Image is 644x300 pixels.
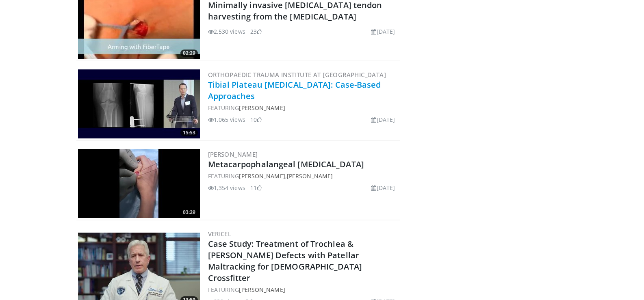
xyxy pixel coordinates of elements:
img: 15049d82-f456-4baa-b7b6-6be46ae61c79.300x170_q85_crop-smart_upscale.jpg [78,69,200,138]
li: 1,065 views [208,115,245,124]
div: FEATURING [208,285,399,294]
a: [PERSON_NAME] [239,104,285,112]
a: [PERSON_NAME] [287,172,333,180]
a: Case Study: Treatment of Trochlea & [PERSON_NAME] Defects with Patellar Maltracking for [DEMOGRAP... [208,238,362,283]
a: Vericel [208,230,232,238]
li: 2,530 views [208,27,245,36]
li: [DATE] [371,115,395,124]
li: 1,354 views [208,183,245,192]
a: 15:53 [78,69,200,138]
a: [PERSON_NAME] [239,286,285,294]
li: 23 [250,27,262,36]
img: 788712f5-bd84-4c80-8bd7-3fb8437d95a0.300x170_q85_crop-smart_upscale.jpg [78,149,200,218]
span: 03:29 [180,209,198,216]
li: 10 [250,115,262,124]
a: [PERSON_NAME] [239,172,285,180]
a: [PERSON_NAME] [208,150,258,158]
a: Tibial Plateau [MEDICAL_DATA]: Case-Based Approaches [208,79,381,101]
li: 11 [250,183,262,192]
li: [DATE] [371,183,395,192]
a: Orthopaedic Trauma Institute at [GEOGRAPHIC_DATA] [208,71,386,79]
div: FEATURING , [208,172,399,180]
a: Metacarpophalangeal [MEDICAL_DATA] [208,159,364,170]
span: 15:53 [180,129,198,136]
span: 02:29 [180,50,198,57]
a: 03:29 [78,149,200,218]
div: FEATURING [208,104,399,112]
li: [DATE] [371,27,395,36]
